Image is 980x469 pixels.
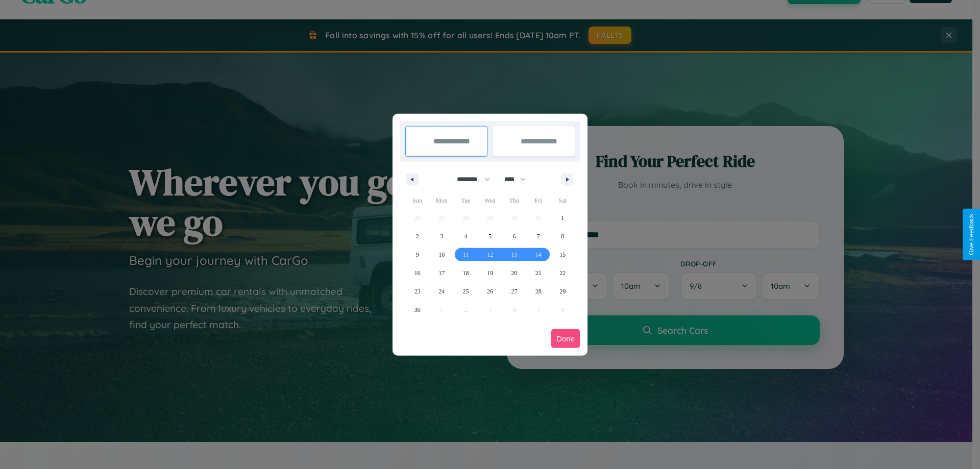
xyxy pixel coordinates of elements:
span: 3 [440,227,443,245]
button: 11 [454,245,478,264]
button: 10 [429,245,453,264]
button: 25 [454,282,478,301]
button: 9 [405,245,429,264]
span: Mon [429,192,453,209]
button: 3 [429,227,453,245]
button: 14 [526,245,550,264]
button: 26 [478,282,502,301]
span: 4 [464,227,468,245]
button: 30 [405,301,429,319]
span: 21 [535,264,542,282]
span: 12 [487,245,493,264]
span: 23 [414,282,421,301]
span: 25 [463,282,469,301]
span: Fri [526,192,550,209]
span: Tue [454,192,478,209]
button: 20 [502,264,526,282]
span: 10 [438,245,445,264]
button: 13 [502,245,526,264]
button: 4 [454,227,478,245]
button: 18 [454,264,478,282]
button: 15 [551,245,575,264]
span: 29 [559,282,566,301]
span: 14 [535,245,542,264]
span: Thu [502,192,526,209]
button: 6 [502,227,526,245]
button: 19 [478,264,502,282]
button: 21 [526,264,550,282]
span: 26 [487,282,493,301]
span: 8 [561,227,564,245]
button: Done [551,329,580,348]
span: Sat [551,192,575,209]
span: 22 [559,264,566,282]
button: 29 [551,282,575,301]
button: 1 [551,209,575,227]
button: 5 [478,227,502,245]
button: 12 [478,245,502,264]
span: 19 [487,264,493,282]
button: 17 [429,264,453,282]
span: 9 [416,245,419,264]
span: 7 [537,227,540,245]
button: 27 [502,282,526,301]
span: 15 [559,245,566,264]
button: 16 [405,264,429,282]
button: 24 [429,282,453,301]
span: 27 [511,282,517,301]
span: 2 [416,227,419,245]
button: 22 [551,264,575,282]
span: 13 [511,245,517,264]
span: 28 [535,282,542,301]
span: 17 [438,264,445,282]
button: 7 [526,227,550,245]
span: 6 [512,227,516,245]
span: Sun [405,192,429,209]
span: 24 [438,282,445,301]
span: 11 [463,245,469,264]
span: 20 [511,264,517,282]
span: 18 [463,264,469,282]
span: 5 [488,227,492,245]
button: 23 [405,282,429,301]
span: 30 [414,301,421,319]
button: 8 [551,227,575,245]
button: 28 [526,282,550,301]
span: 1 [561,209,564,227]
span: 16 [414,264,421,282]
div: Give Feedback [968,214,975,255]
span: Wed [478,192,502,209]
button: 2 [405,227,429,245]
